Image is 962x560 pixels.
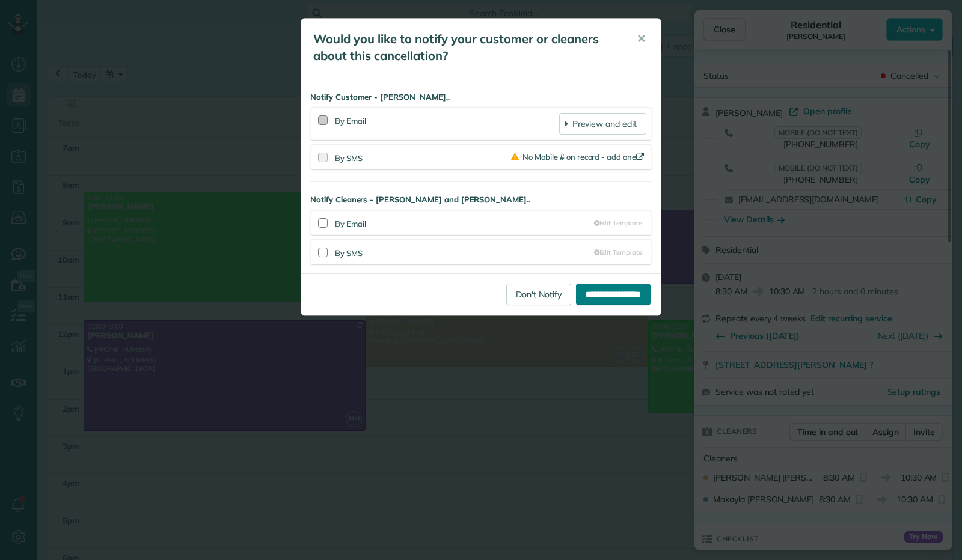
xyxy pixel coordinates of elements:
a: Edit Template [594,218,642,228]
strong: Notify Customer - [PERSON_NAME].. [310,91,652,103]
h5: Would you like to notify your customer or cleaners about this cancellation? [313,31,620,64]
div: By Email [335,216,594,230]
a: Don't Notify [506,284,571,305]
span: ✕ [637,32,646,46]
a: Edit Template [594,248,642,257]
strong: Notify Cleaners - [PERSON_NAME] and [PERSON_NAME].. [310,194,652,205]
a: Preview and edit [559,113,646,135]
a: No Mobile # on record - add one [511,152,646,162]
div: By SMS [335,150,511,164]
div: By SMS [335,245,594,259]
div: By Email [335,113,559,135]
